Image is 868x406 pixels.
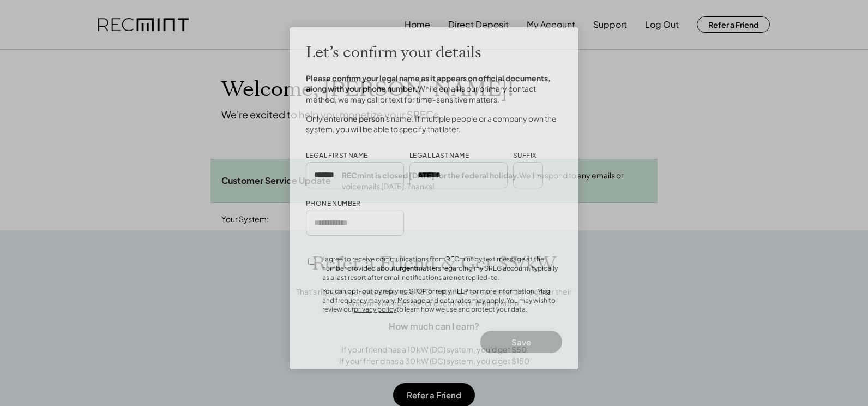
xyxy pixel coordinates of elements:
[306,44,481,62] h2: Let’s confirm your details
[513,151,536,160] div: SUFFIX
[306,73,562,105] h4: While email is our primary contact method, we may call or text for time-sensitive matters.
[322,287,562,314] div: You can opt-out by replying STOP or reply HELP for more information. Msg and frequency may vary. ...
[354,305,396,313] a: privacy policy
[306,199,361,208] div: PHONE NUMBER
[306,151,367,160] div: LEGAL FIRST NAME
[343,114,384,123] strong: one person
[396,264,417,272] strong: urgent
[306,114,562,135] h4: Only enter 's name. If multiple people or a company own the system, you will be able to specify t...
[306,73,552,94] strong: Please confirm your legal name as it appears on official documents, along with your phone number.
[480,331,562,353] button: Save
[322,255,562,282] div: I agree to receive communications from RECmint by text message at the number provided about matte...
[409,151,469,160] div: LEGAL LAST NAME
